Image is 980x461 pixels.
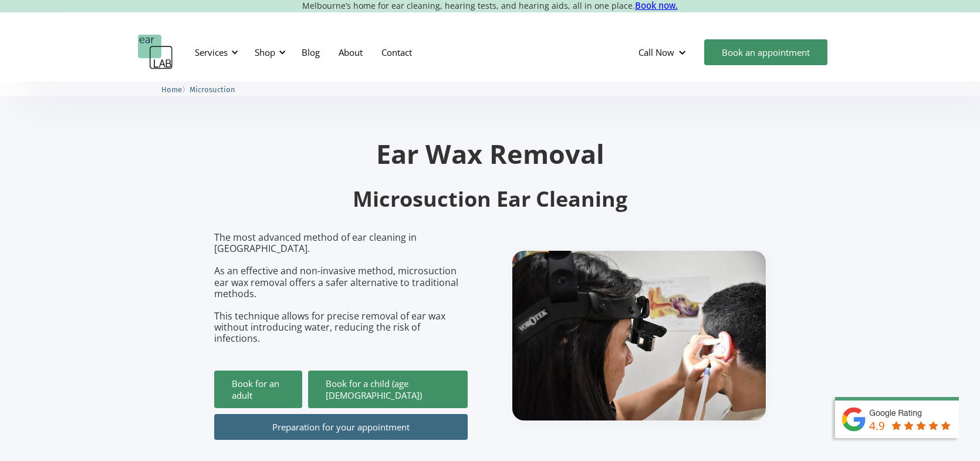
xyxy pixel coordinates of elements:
a: Book for an adult [214,371,302,408]
a: home [138,35,173,70]
a: Book an appointment [704,39,827,65]
a: Blog [292,35,329,69]
img: boy getting ear checked. [512,251,766,420]
a: Home [161,83,182,95]
div: Call Now [629,35,698,70]
div: Services [195,46,228,58]
h1: Ear Wax Removal [214,140,766,167]
a: Microsuction [190,83,235,95]
span: Home [161,85,182,94]
a: Preparation for your appointment [214,414,468,440]
div: Services [188,35,242,70]
a: Contact [372,35,421,69]
div: Shop [248,35,289,70]
div: Call Now [638,46,674,58]
a: About [329,35,372,69]
a: Book for a child (age [DEMOGRAPHIC_DATA]) [308,371,468,408]
div: Shop [255,46,275,58]
span: Microsuction [190,85,235,94]
li: 〉 [161,83,190,96]
p: The most advanced method of ear cleaning in [GEOGRAPHIC_DATA]. As an effective and non-invasive m... [214,232,468,345]
h2: Microsuction Ear Cleaning [214,186,766,213]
